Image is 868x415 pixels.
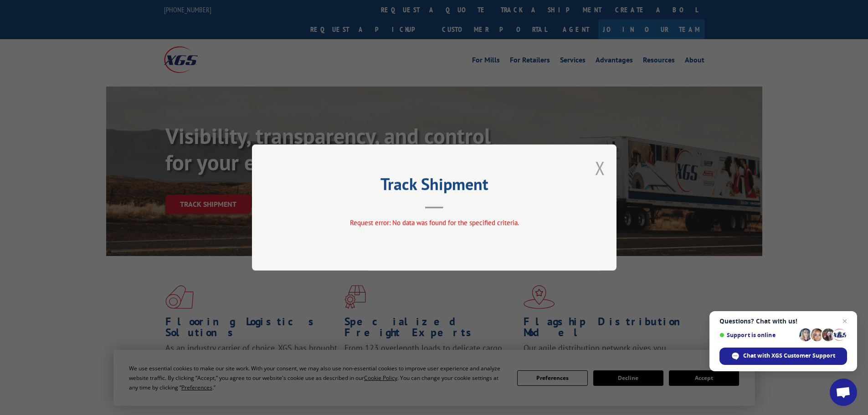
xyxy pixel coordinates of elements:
span: Chat with XGS Customer Support [743,352,835,360]
span: Request error: No data was found for the specified criteria. [349,218,519,227]
button: Close modal [595,156,605,180]
span: Chat with XGS Customer Support [719,348,847,365]
span: Questions? Chat with us! [719,318,847,325]
h2: Track Shipment [298,178,571,195]
span: Support is online [719,332,796,338]
a: Open chat [830,379,857,406]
